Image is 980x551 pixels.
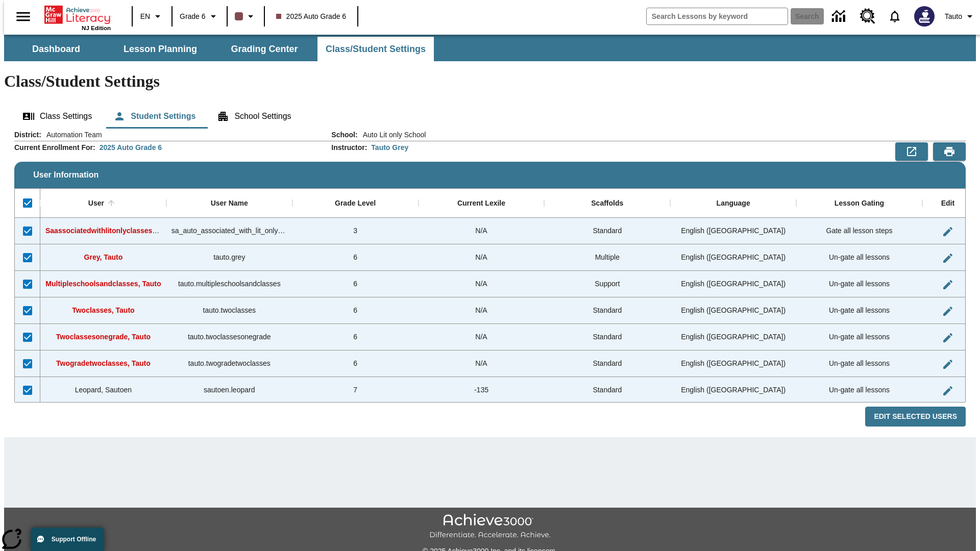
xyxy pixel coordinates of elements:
[292,271,419,297] div: 6
[865,407,966,427] button: Edit Selected Users
[331,131,357,139] h2: School :
[371,142,408,153] div: Tauto Grey
[938,381,958,401] button: Edit User
[231,43,298,55] span: Grading Center
[358,130,426,140] span: Auto Lit only School
[75,386,132,394] span: Leopard, Sautoen
[180,11,206,22] span: Grade 6
[166,377,292,404] div: sautoen.leopard
[796,377,922,404] div: Un-gate all lessons
[670,218,796,244] div: English (US)
[933,142,966,161] button: Print Preview
[45,280,161,288] span: Multipleschoolsandclasses, Tauto
[835,199,884,208] div: Lesson Gating
[100,142,162,153] div: 2025 Auto Grade 6
[945,11,962,22] span: Tauto
[56,333,151,341] span: Twoclassesonegrade, Tauto
[914,6,935,27] img: Avatar
[176,7,224,26] button: Grade: Grade 6, Select a grade
[419,377,545,404] div: -135
[4,72,976,91] h1: Class/Student Settings
[4,37,435,61] div: SubNavbar
[166,350,292,377] div: tauto.twogradetwoclasses
[796,324,922,350] div: Un-gate all lessons
[670,271,796,297] div: English (US)
[317,37,434,61] button: Class/Student Settings
[717,199,750,208] div: Language
[881,3,908,30] a: Notifications
[166,271,292,297] div: tauto.multipleschoolsandclasses
[276,11,347,22] span: 2025 Auto Grade 6
[670,377,796,404] div: English (US)
[938,301,958,321] button: Edit User
[826,3,854,31] a: Data Center
[895,142,928,161] button: Export to CSV
[14,104,966,129] div: Class/Student Settings
[14,130,966,427] div: User Information
[292,350,419,377] div: 6
[938,248,958,268] button: Edit User
[544,218,670,244] div: Standard
[419,297,545,324] div: N/A
[670,297,796,324] div: English (US)
[140,11,150,22] span: EN
[419,244,545,271] div: N/A
[213,37,315,61] button: Grading Center
[88,199,104,208] div: User
[209,104,299,129] button: School Settings
[544,297,670,324] div: Standard
[544,377,670,404] div: Standard
[14,131,41,139] h2: District :
[124,43,197,55] span: Lesson Planning
[591,199,623,208] div: Scaffolds
[292,218,419,244] div: 3
[84,253,123,261] span: Grey, Tauto
[72,306,134,314] span: Twoclasses, Tauto
[647,8,788,24] input: search field
[44,5,111,25] a: Home
[544,350,670,377] div: Standard
[166,324,292,350] div: tauto.twoclassesonegrade
[941,7,980,26] button: Profile/Settings
[44,4,111,31] div: Home
[8,2,38,32] button: Open side menu
[211,199,248,208] div: User Name
[670,244,796,271] div: English (US)
[429,514,551,540] img: Achieve3000 Differentiate Accelerate Achieve
[45,227,263,235] span: Saassociatedwithlitonlyclasses, Saassociatedwithlitonlyclasses
[908,3,941,30] button: Select a new avatar
[14,143,95,152] h2: Current Enrollment For :
[82,25,111,31] span: NJ Edition
[419,271,545,297] div: N/A
[292,244,419,271] div: 6
[56,359,151,367] span: Twogradetwoclasses, Tauto
[166,244,292,271] div: tauto.grey
[796,271,922,297] div: Un-gate all lessons
[331,143,367,152] h2: Instructor :
[105,104,204,129] button: Student Settings
[419,218,545,244] div: N/A
[335,199,376,208] div: Grade Level
[938,221,958,242] button: Edit User
[292,324,419,350] div: 6
[544,271,670,297] div: Support
[938,328,958,348] button: Edit User
[166,218,292,244] div: sa_auto_associated_with_lit_only_classes
[136,7,168,26] button: Language: EN, Select a language
[231,7,261,26] button: Class color is dark brown. Change class color
[670,324,796,350] div: English (US)
[796,244,922,271] div: Un-gate all lessons
[32,43,80,55] span: Dashboard
[796,350,922,377] div: Un-gate all lessons
[326,43,426,55] span: Class/Student Settings
[796,218,922,244] div: Gate all lesson steps
[938,354,958,374] button: Edit User
[41,130,102,140] span: Automation Team
[4,35,976,61] div: SubNavbar
[52,536,96,543] span: Support Offline
[796,297,922,324] div: Un-gate all lessons
[33,170,99,180] span: User Information
[166,297,292,324] div: tauto.twoclasses
[938,274,958,295] button: Edit User
[544,324,670,350] div: Standard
